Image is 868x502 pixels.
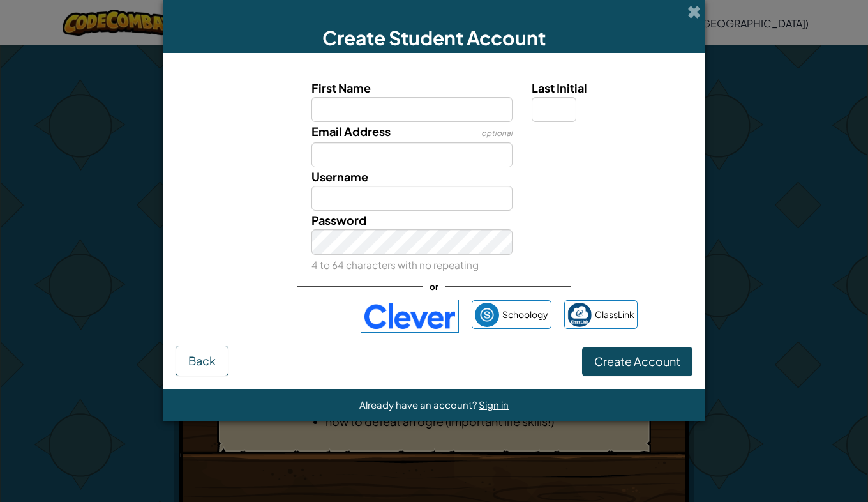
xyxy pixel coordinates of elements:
span: optional [481,128,513,138]
span: Schoology [502,305,548,324]
span: Create Account [594,354,680,369]
a: Sign in [479,399,509,411]
span: Already have an account? [359,399,479,411]
img: clever-logo-blue.png [361,300,459,333]
span: Email Address [311,124,391,139]
span: Username [311,169,368,184]
span: Back [188,353,216,368]
button: Back [176,346,228,376]
span: ClassLink [595,305,634,324]
img: classlink-logo-small.png [567,303,592,327]
span: Last Initial [532,80,587,95]
img: schoology.png [475,303,499,327]
button: Create Account [582,347,692,376]
iframe: Sign in with Google Button [224,302,354,330]
small: 4 to 64 characters with no repeating [311,259,479,271]
span: First Name [311,80,371,95]
span: or [423,277,445,296]
span: Create Student Account [322,26,546,50]
span: Password [311,213,366,227]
